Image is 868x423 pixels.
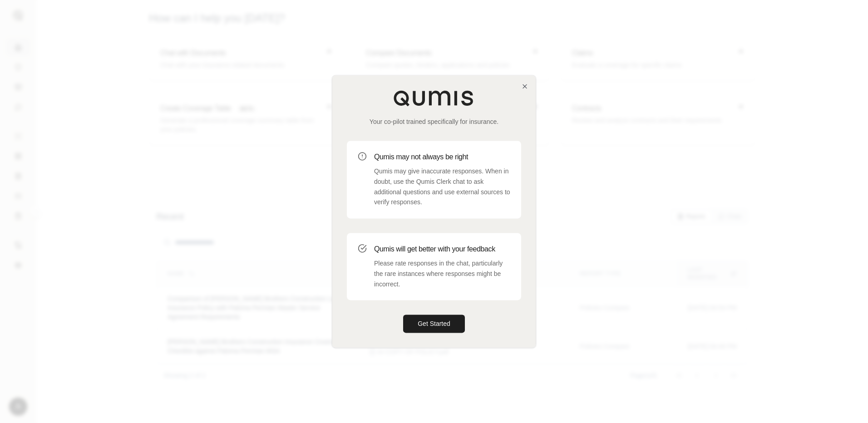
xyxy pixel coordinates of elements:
h3: Qumis will get better with your feedback [374,244,510,255]
button: Get Started [403,315,465,333]
img: Qumis Logo [393,90,475,106]
p: Please rate responses in the chat, particularly the rare instances where responses might be incor... [374,258,510,289]
h3: Qumis may not always be right [374,152,510,162]
p: Qumis may give inaccurate responses. When in doubt, use the Qumis Clerk chat to ask additional qu... [374,166,510,207]
p: Your co-pilot trained specifically for insurance. [347,117,521,126]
